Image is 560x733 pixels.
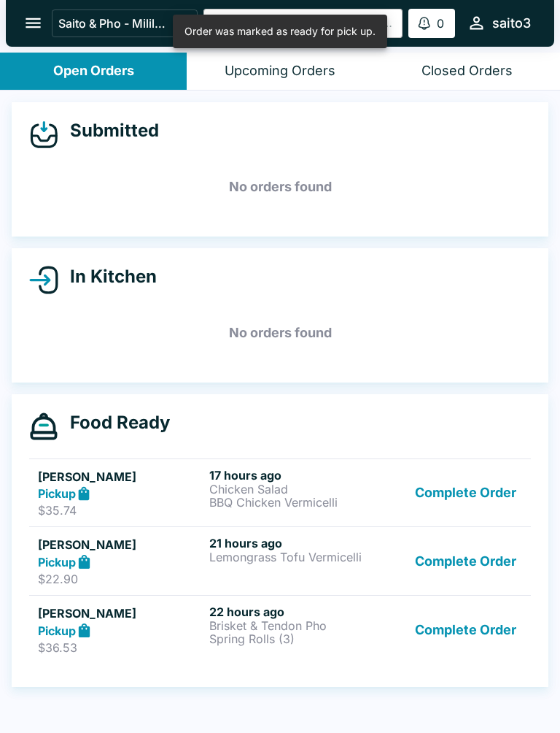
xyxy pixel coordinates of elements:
[209,632,375,645] p: Spring Rolls (3)
[209,496,375,509] p: BBQ Chicken Vermicelli
[421,63,513,80] div: Closed Orders
[209,536,375,550] h6: 21 hours ago
[58,412,170,434] h4: Food Ready
[209,550,375,564] p: Lemongrass Tofu Vermicelli
[15,4,52,42] button: open drawer
[29,307,531,359] h5: No orders found
[209,468,375,483] h6: 17 hours ago
[38,486,76,501] strong: Pickup
[461,7,537,39] button: saito3
[29,526,531,595] a: [PERSON_NAME]Pickup$22.9021 hours agoLemongrass Tofu VermicelliComplete Order
[38,468,203,486] h5: [PERSON_NAME]
[184,19,376,44] div: Order was marked as ready for pick up.
[409,536,522,586] button: Complete Order
[52,9,198,37] button: Saito & Pho - Mililani
[58,120,159,142] h4: Submitted
[492,15,531,32] div: saito3
[29,595,531,664] a: [PERSON_NAME]Pickup$36.5322 hours agoBrisket & Tendon PhoSpring Rolls (3)Complete Order
[38,503,203,518] p: $35.74
[38,555,76,569] strong: Pickup
[29,458,531,527] a: [PERSON_NAME]Pickup$35.7417 hours agoChicken SaladBBQ Chicken VermicelliComplete Order
[38,640,203,655] p: $36.53
[209,605,375,619] h6: 22 hours ago
[225,63,335,80] div: Upcoming Orders
[409,605,522,655] button: Complete Order
[38,536,203,553] h5: [PERSON_NAME]
[409,468,522,518] button: Complete Order
[38,605,203,622] h5: [PERSON_NAME]
[209,483,375,496] p: Chicken Salad
[58,266,157,288] h4: In Kitchen
[209,619,375,632] p: Brisket & Tendon Pho
[38,572,203,586] p: $22.90
[29,161,531,213] h5: No orders found
[53,63,134,80] div: Open Orders
[58,16,171,31] p: Saito & Pho - Mililani
[38,623,76,638] strong: Pickup
[437,16,444,31] p: 0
